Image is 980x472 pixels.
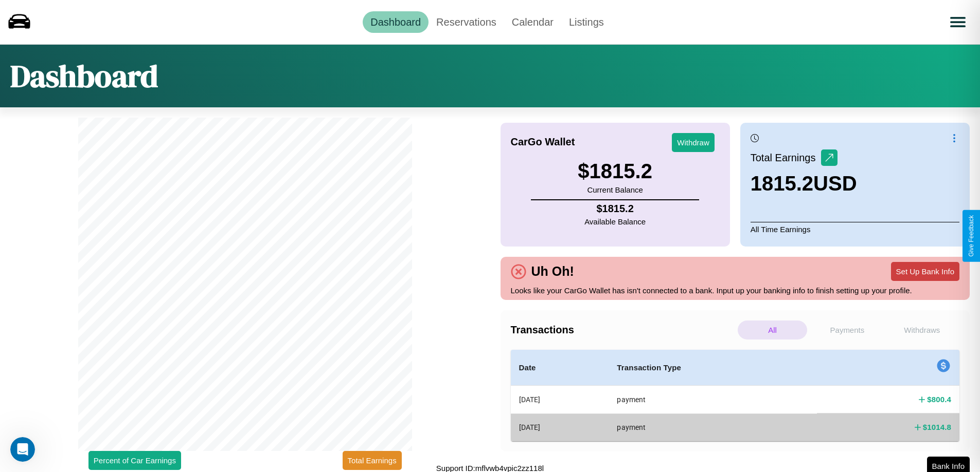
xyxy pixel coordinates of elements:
[584,215,646,229] p: Available Balance
[88,451,181,470] button: Percent of Car Earnings
[943,8,972,36] button: Open menu
[10,437,35,462] iframe: Intercom live chat
[751,222,959,236] p: All Time Earnings
[511,324,735,336] h4: Transactions
[343,451,402,470] button: Total Earnings
[561,11,612,33] a: Listings
[511,284,960,297] p: Looks like your CarGo Wallet has isn't connected to a bank. Input up your banking info to finish ...
[751,172,857,195] h3: 1815.2 USD
[363,11,429,33] a: Dashboard
[10,55,158,97] h1: Dashboard
[738,320,807,339] p: All
[584,203,646,215] h4: $ 1815.2
[511,386,609,414] th: [DATE]
[751,148,821,167] p: Total Earnings
[968,215,975,257] div: Give Feedback
[511,413,609,441] th: [DATE]
[891,262,959,281] button: Set Up Bank Info
[923,422,951,432] h4: $ 1014.8
[617,362,809,374] h4: Transaction Type
[887,320,957,339] p: Withdraws
[429,11,504,33] a: Reservations
[672,133,715,152] button: Withdraw
[578,183,652,197] p: Current Balance
[504,11,561,33] a: Calendar
[526,264,579,279] h4: Uh Oh!
[609,386,817,414] th: payment
[511,136,575,148] h4: CarGo Wallet
[511,350,960,441] table: simple table
[578,160,652,183] h3: $ 1815.2
[609,413,817,441] th: payment
[927,394,951,405] h4: $ 800.4
[812,320,882,339] p: Payments
[519,362,601,374] h4: Date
